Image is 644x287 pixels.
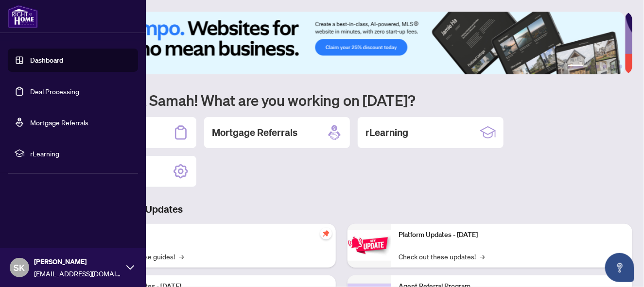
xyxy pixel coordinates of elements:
span: rLearning [30,148,131,159]
span: pushpin [320,228,332,239]
a: Mortgage Referrals [30,118,88,127]
button: 3 [595,65,599,68]
a: Dashboard [30,56,63,65]
p: Self-Help [102,230,328,240]
span: [EMAIL_ADDRESS][DOMAIN_NAME] [34,268,122,279]
button: 2 [588,65,592,68]
button: 1 [568,65,584,68]
span: → [480,251,485,262]
img: Slide 0 [51,12,625,74]
a: Deal Processing [30,87,79,96]
button: 6 [619,65,623,68]
img: logo [8,5,38,28]
h2: rLearning [366,126,408,139]
h2: Mortgage Referrals [212,126,297,139]
button: Open asap [605,253,634,282]
button: 5 [611,65,615,68]
h1: Welcome back Samah! What are you working on [DATE]? [51,91,632,109]
span: SK [14,261,25,274]
a: Check out these updates!→ [399,251,485,262]
p: Platform Updates - [DATE] [399,230,625,240]
h3: Brokerage & Industry Updates [51,203,632,216]
img: Platform Updates - June 23, 2025 [348,230,391,261]
span: [PERSON_NAME] [34,256,122,267]
button: 4 [603,65,607,68]
span: → [179,251,184,262]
